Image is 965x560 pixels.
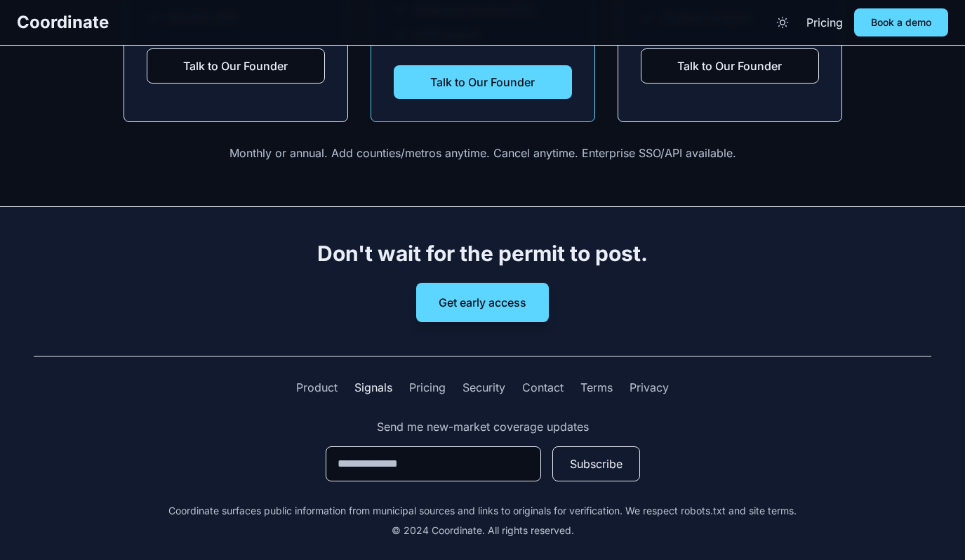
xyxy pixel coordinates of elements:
button: Book a demo [854,8,948,36]
a: Contact [522,379,564,396]
a: Signals [354,379,392,396]
button: Talk to Our Founder [394,65,572,99]
button: Subscribe [552,446,640,481]
a: Terms [580,379,613,396]
h2: Don't wait for the permit to post. [34,241,931,266]
a: Coordinate [17,11,109,34]
p: Monthly or annual. Add counties/metros anytime. Cancel anytime. Enterprise SSO/API available. [34,145,931,161]
button: Toggle theme [770,10,795,35]
a: Pricing [806,14,843,31]
a: Pricing [409,379,446,396]
p: Send me new-market coverage updates [34,418,931,435]
a: Product [296,379,338,396]
button: Get early access [416,283,549,322]
a: Privacy [630,379,669,396]
a: Security [462,379,505,396]
p: © 2024 Coordinate. All rights reserved. [34,524,931,538]
button: Talk to Our Founder [147,48,325,84]
button: Talk to Our Founder [641,48,819,84]
p: Coordinate surfaces public information from municipal sources and links to originals for verifica... [34,504,931,518]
